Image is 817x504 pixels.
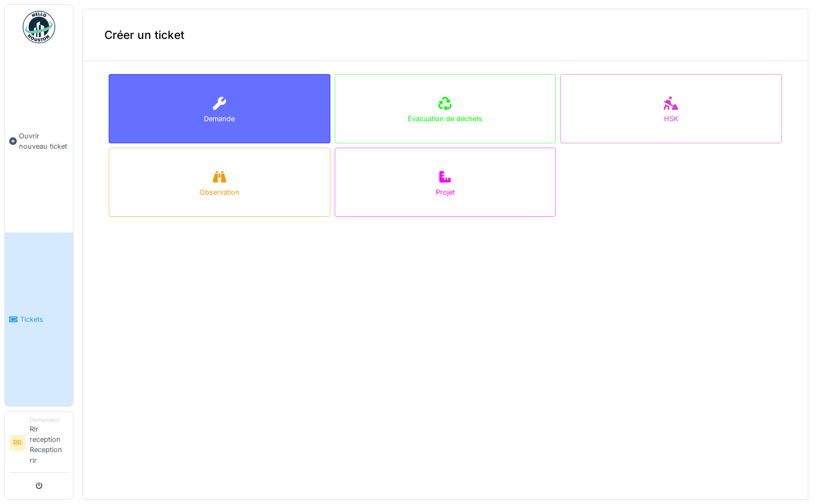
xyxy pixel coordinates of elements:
li: Rlr reception Reception rlr [30,416,69,470]
div: Demande [204,114,235,124]
span: Tickets [20,314,69,324]
img: Badge_color-CXgf-gQk.svg [23,11,55,43]
div: Demandeur [30,416,69,424]
div: Créer un ticket [83,9,808,61]
li: RR [9,435,25,451]
div: Observation [200,187,240,197]
a: Ouvrir nouveau ticket [5,49,73,233]
a: Tickets [5,233,73,406]
div: Évacuation de déchets [408,114,482,124]
div: Projet [436,187,455,197]
a: RR DemandeurRlr reception Reception rlr [9,416,69,473]
span: Ouvrir nouveau ticket [19,131,69,151]
div: HSK [664,114,679,124]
